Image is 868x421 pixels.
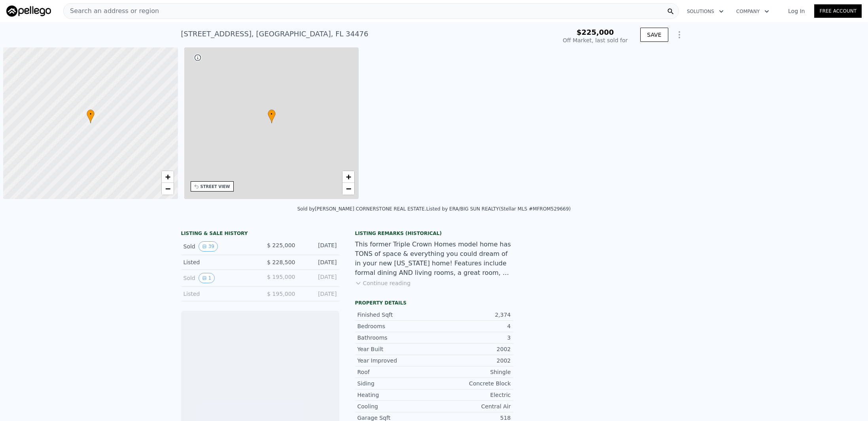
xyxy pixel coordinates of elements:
[434,380,511,387] div: Concrete Block
[162,171,174,183] a: Zoom in
[183,273,254,283] div: Sold
[162,183,174,195] a: Zoom out
[302,241,337,252] div: [DATE]
[357,322,434,330] div: Bedrooms
[342,171,354,183] a: Zoom in
[730,4,775,19] button: Company
[357,380,434,387] div: Siding
[267,274,295,280] span: $ 195,000
[302,258,337,266] div: [DATE]
[434,322,511,330] div: 4
[268,109,276,123] div: •
[434,334,511,342] div: 3
[199,273,215,283] button: View historical data
[357,311,434,319] div: Finished Sqft
[346,172,351,182] span: +
[199,241,218,252] button: View historical data
[357,368,434,376] div: Roof
[640,28,668,42] button: SAVE
[434,357,511,365] div: 2002
[355,300,513,306] div: Property details
[183,290,254,298] div: Listed
[355,230,513,237] div: Listing Remarks (Historical)
[302,273,337,283] div: [DATE]
[87,109,95,123] div: •
[6,6,51,17] img: Pellego
[267,291,295,297] span: $ 195,000
[183,258,254,266] div: Listed
[355,279,411,287] button: Continue reading
[426,206,571,212] div: Listed by ERA/BIG SUN REALTY (Stellar MLS #MFROM529669)
[577,28,614,36] span: $225,000
[357,391,434,399] div: Heating
[297,206,426,212] div: Sold by [PERSON_NAME] CORNERSTONE REAL ESTATE .
[814,4,862,18] a: Free Account
[563,36,628,44] div: Off Market, last sold for
[357,345,434,353] div: Year Built
[165,184,170,194] span: −
[64,6,159,16] span: Search an address or region
[357,357,434,365] div: Year Improved
[357,402,434,410] div: Cooling
[434,391,511,399] div: Electric
[181,28,369,39] div: [STREET_ADDRESS] , [GEOGRAPHIC_DATA] , FL 34476
[434,345,511,353] div: 2002
[434,311,511,319] div: 2,374
[302,290,337,298] div: [DATE]
[671,27,687,43] button: Show Options
[181,230,339,238] div: LISTING & SALE HISTORY
[357,334,434,342] div: Bathrooms
[779,7,814,15] a: Log In
[346,184,351,194] span: −
[268,111,276,118] span: •
[267,242,295,248] span: $ 225,000
[434,402,511,410] div: Central Air
[200,184,230,190] div: STREET VIEW
[342,183,354,195] a: Zoom out
[267,259,295,265] span: $ 228,500
[355,240,513,278] div: This former Triple Crown Homes model home has TONS of space & everything you could dream of in yo...
[681,4,730,19] button: Solutions
[434,368,511,376] div: Shingle
[87,111,95,118] span: •
[165,172,170,182] span: +
[183,241,254,252] div: Sold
